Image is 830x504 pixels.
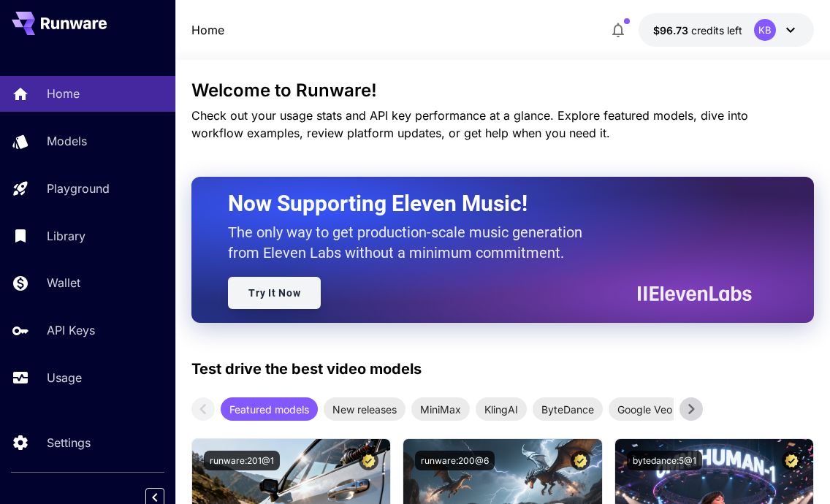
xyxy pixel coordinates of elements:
[228,190,740,218] h2: Now Supporting Eleven Music!
[221,402,318,417] span: Featured models
[47,321,95,339] p: API Keys
[411,402,470,417] span: MiniMax
[191,358,422,380] p: Test drive the best video models
[691,24,742,37] span: credits left
[191,21,224,39] nav: breadcrumb
[47,369,82,386] p: Usage
[47,274,80,291] p: Wallet
[533,402,603,417] span: ByteDance
[415,451,495,470] button: runware:200@6
[476,402,527,417] span: KlingAI
[324,402,406,417] span: New releases
[228,222,593,263] p: The only way to get production-scale music generation from Eleven Labs without a minimum commitment.
[204,451,280,470] button: runware:201@1
[533,397,603,421] div: ByteDance
[609,402,681,417] span: Google Veo
[476,397,527,421] div: KlingAI
[221,397,318,421] div: Featured models
[782,451,802,470] button: Certified Model – Vetted for best performance and includes a commercial license.
[228,277,321,309] a: Try It Now
[627,451,702,470] button: bytedance:5@1
[359,451,378,470] button: Certified Model – Vetted for best performance and includes a commercial license.
[47,180,110,197] p: Playground
[191,80,813,101] h3: Welcome to Runware!
[191,21,224,39] a: Home
[47,85,80,102] p: Home
[639,13,814,47] button: $96.72649KB
[47,434,91,451] p: Settings
[571,451,590,470] button: Certified Model – Vetted for best performance and includes a commercial license.
[609,397,681,421] div: Google Veo
[191,108,748,140] span: Check out your usage stats and API key performance at a glance. Explore featured models, dive int...
[324,397,406,421] div: New releases
[411,397,470,421] div: MiniMax
[47,132,87,150] p: Models
[653,23,742,38] div: $96.72649
[47,227,85,245] p: Library
[653,24,691,37] span: $96.73
[754,19,776,41] div: KB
